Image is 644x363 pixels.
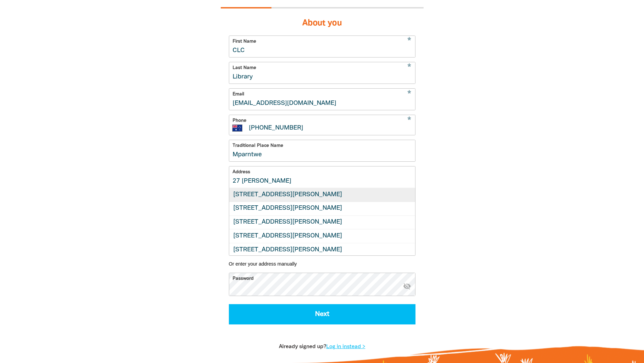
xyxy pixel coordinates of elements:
[229,188,415,202] div: [STREET_ADDRESS][PERSON_NAME]
[229,243,415,257] div: [STREET_ADDRESS][PERSON_NAME]
[403,282,411,291] button: visibility_off
[326,344,365,349] a: Log in instead >
[229,140,415,161] input: What First Nations country are you on?
[229,304,415,324] button: Next
[403,282,411,290] i: Hide password
[407,117,411,124] i: Required
[229,229,415,243] div: [STREET_ADDRESS][PERSON_NAME]
[229,261,415,267] button: Or enter your address manually
[221,343,424,351] p: Already signed up?
[229,202,415,215] div: [STREET_ADDRESS][PERSON_NAME]
[229,215,415,229] div: [STREET_ADDRESS][PERSON_NAME]
[229,17,415,30] h3: About you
